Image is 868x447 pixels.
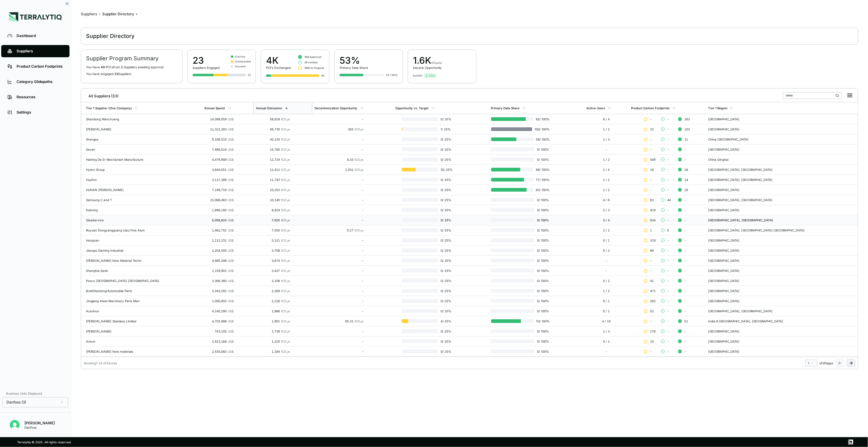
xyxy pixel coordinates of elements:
span: 0 / 25 % [438,198,454,202]
div: 12,412 [256,168,290,171]
div: Kaiming [86,208,200,212]
sub: 2 [287,149,288,152]
div: Suppliers [17,49,63,54]
div: PCFs Exchanged [266,66,291,69]
div: Decarb Opportunity [413,66,442,69]
div: 30,120 [256,137,290,141]
div: Posco [GEOGRAPHIC_DATA] [GEOGRAPHIC_DATA] [86,279,200,283]
sub: 2 [287,129,288,132]
div: [GEOGRAPHIC_DATA] [708,127,806,131]
sub: 2 [360,169,362,172]
span: tCO₂e/yr [431,61,442,64]
div: 11,743 [256,178,290,182]
span: 0 / 25 % [438,228,454,232]
span: - [684,218,686,222]
span: - [667,218,669,222]
span: - [684,198,686,202]
span: 0 / 25 % [438,269,454,272]
span: 319 [650,239,656,242]
span: 0 / 100 % [535,239,550,242]
div: Annual Spend [205,106,225,110]
div: 303 [315,127,364,131]
span: - [650,188,652,192]
div: 12,724 [256,158,290,161]
span: - [650,148,652,151]
div: - [587,269,626,272]
span: 0 / 25 % [438,148,454,151]
div: 53% [340,55,368,66]
span: tCO e [355,127,364,131]
div: China Qinghai [708,158,806,161]
span: 0 / 25 % [438,208,454,212]
span: - [667,249,669,252]
div: 4,479,909 [205,158,234,161]
span: - [684,158,686,161]
div: [GEOGRAPHIC_DATA], [GEOGRAPHIC_DATA] [708,198,806,202]
div: China [GEOGRAPHIC_DATA] [708,137,806,141]
div: [GEOGRAPHIC_DATA] [708,188,806,192]
span: 549 [650,158,656,161]
span: 0 / 25 % [438,249,454,252]
span: 100 / 100 % [532,127,550,131]
span: US$ [228,249,234,252]
span: tCO e [281,158,290,161]
div: Hydro Group [86,168,200,171]
div: - [315,249,364,252]
sub: 2 [360,159,362,162]
span: tCO e [281,127,290,131]
div: 0 / 1 [587,239,626,242]
div: 0 / 2 [587,279,626,283]
p: You have PCF s from Supplier s awaiting approval [86,65,177,69]
div: Samsung C and T [86,198,200,202]
span: tCO e [281,148,290,151]
span: 49 Verified [304,61,318,64]
span: 11 [684,137,688,141]
span: - [684,249,686,252]
div: 0.33 [315,158,364,161]
span: tCO e [355,228,364,232]
span: - [667,208,669,212]
div: Product Carbon Footprints [631,106,670,110]
span: tCO e [281,259,290,262]
div: 8,824 [256,208,290,212]
button: Open user button [7,418,22,432]
div: 3,366,360 [205,279,234,283]
span: 82 / 100 % [534,117,550,121]
span: - [667,178,669,182]
div: [GEOGRAPHIC_DATA] [708,279,806,283]
div: - [315,218,364,222]
span: 28 [684,168,688,171]
span: - [650,269,652,272]
sub: 2 [287,280,288,283]
span: 77 / 100 % [534,178,550,182]
div: Bold(Nantong)Automobile Parts [86,289,200,293]
span: - [684,269,686,272]
div: [GEOGRAPHIC_DATA] [708,269,806,272]
div: - [315,279,364,283]
div: - [315,117,364,121]
span: 103 [684,127,690,131]
div: 58,818 [256,117,290,121]
sub: 2 [287,260,288,263]
span: 66 [650,249,654,252]
div: 23 [248,73,251,77]
span: 0 / 100 % [535,269,550,272]
span: - [684,279,686,283]
span: 834 [650,218,656,222]
span: 6 Onboarded [235,60,251,63]
span: 0 / 25 % [438,137,454,141]
span: 388 Approved [304,55,321,59]
span: US$ [228,208,234,212]
div: 0.27 [315,228,364,232]
div: 7,550 [256,228,290,232]
div: 5,058,824 [205,218,234,222]
sub: 2 [287,220,288,223]
div: 5,121 [256,239,290,242]
span: tCO e [355,168,364,171]
span: 0 / 100 % [535,218,550,222]
div: 4K [266,55,291,66]
div: 7,249,710 [205,188,234,192]
span: 0 / 100 % [535,279,550,283]
span: 0 / 25 % [438,279,454,283]
div: - [587,259,626,262]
